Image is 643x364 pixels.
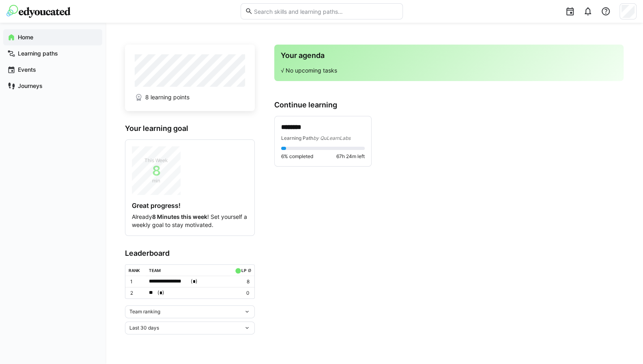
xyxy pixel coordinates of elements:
strong: 8 Minutes this week [152,213,207,220]
h3: Continue learning [274,101,624,109]
span: ( ) [157,289,164,297]
span: Learning Path [281,135,313,141]
span: 8 learning points [145,93,189,101]
h4: Great progress! [132,201,248,210]
span: 6% completed [281,153,313,160]
h3: Your agenda [281,51,617,60]
p: 0 [233,290,249,296]
span: Team ranking [129,308,160,315]
p: 2 [130,290,142,296]
span: ( ) [190,277,197,286]
p: Already ! Set yourself a weekly goal to stay motivated. [132,213,248,229]
div: LP [241,268,246,273]
div: Team [149,268,161,273]
input: Search skills and learning paths… [253,8,398,15]
p: 1 [130,278,142,285]
span: by QuLearnLabs [313,135,351,141]
a: ø [247,266,251,273]
div: Rank [129,268,140,273]
span: 67h 24m left [336,153,365,160]
h3: Leaderboard [125,249,255,258]
p: 8 [233,278,249,285]
h3: Your learning goal [125,124,255,133]
p: √ No upcoming tasks [281,66,617,75]
span: Last 30 days [129,325,159,331]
